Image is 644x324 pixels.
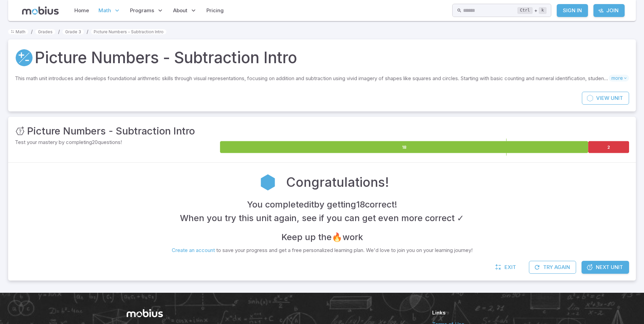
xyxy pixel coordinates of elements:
a: ViewUnit [582,92,629,105]
a: Join [593,4,625,17]
p: Test your mastery by completing 20 questions! [15,139,219,146]
li: / [58,28,60,35]
span: Math [98,7,111,14]
a: Addition and Subtraction [15,49,33,67]
a: Next Unit [582,261,629,274]
h1: Picture Numbers - Subtraction Intro [35,46,297,69]
li: / [87,28,88,35]
a: Picture Numbers - Subtraction Intro [91,29,166,34]
a: Exit [492,261,521,274]
h6: Links [432,309,518,317]
span: Exit [504,264,516,271]
h4: Keep up the 🔥 work [281,230,363,244]
button: Try Again [529,261,576,274]
kbd: Ctrl [517,7,533,14]
h2: Congratulations! [286,173,389,192]
a: Grades [35,29,55,34]
span: About [173,7,187,14]
a: Math [8,29,28,34]
h4: You completed it by getting 18 correct ! [247,198,397,211]
nav: breadcrumb [8,28,636,35]
span: Programs [130,7,154,14]
kbd: k [539,7,547,14]
a: Pricing [204,3,226,18]
h3: Picture Numbers - Subtraction Intro [27,124,195,139]
span: View [596,94,609,102]
h4: When you try this unit again, see if you can get even more correct ✓ [180,211,464,225]
p: to save your progress and get a free personalized learning plan. We'd love to join you on your le... [172,247,473,254]
a: Sign In [557,4,588,17]
p: This math unit introduces and develops foundational arithmetic skills through visual representati... [15,75,609,82]
span: Unit [611,94,623,102]
span: Next Unit [596,264,623,271]
div: + [517,6,547,15]
a: Home [72,3,91,18]
li: / [31,28,33,35]
a: Create an account [172,247,215,253]
a: Grade 3 [62,29,84,34]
